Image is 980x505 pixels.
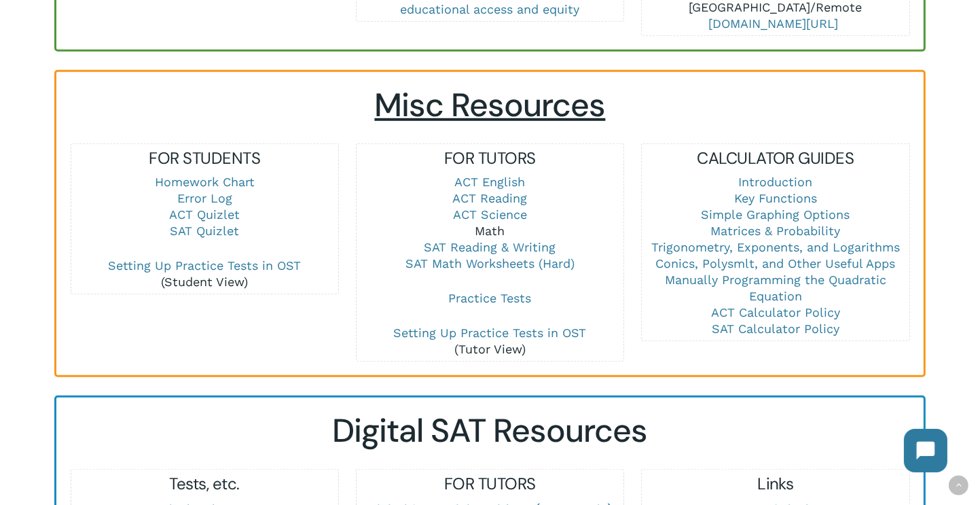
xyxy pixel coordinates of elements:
[665,273,886,303] a: Manually Programming the Quadratic Equation
[71,147,338,169] h5: FOR STUDENTS
[424,240,556,254] a: SAT Reading & Writing
[453,191,528,205] a: ACT Reading
[70,411,910,451] h2: Digital SAT Resources
[890,415,961,486] iframe: Chatbot
[738,175,812,189] a: Introduction
[357,147,623,169] h5: FOR TUTORS
[453,207,527,222] a: ACT Science
[405,256,575,271] a: SAT Math Worksheets (Hard)
[155,175,255,189] a: Homework Chart
[449,291,532,305] a: Practice Tests
[710,224,840,238] a: Matrices & Probability
[642,147,909,169] h5: CALCULATOR GUIDES
[177,191,232,205] a: Error Log
[71,473,338,495] h5: Tests, etc.
[375,84,606,126] span: Misc Resources
[357,325,623,358] p: (Tutor View)
[455,175,526,189] a: ACT English
[651,240,900,254] a: Trigonometry, Exponents, and Logarithms
[711,305,840,319] a: ACT Calculator Policy
[475,224,505,238] a: Math
[701,207,850,222] a: Simple Graphing Options
[71,258,338,290] p: (Student View)
[734,191,817,205] a: Key Functions
[357,473,623,495] h5: FOR TUTORS
[708,16,838,31] a: [DOMAIN_NAME][URL]
[712,321,839,336] a: SAT Calculator Policy
[655,256,895,271] a: Conics, Polysmlt, and Other Useful Apps
[169,207,240,222] a: ACT Quizlet
[394,326,587,340] a: Setting Up Practice Tests in OST
[642,473,909,495] h5: Links
[108,258,301,273] a: Setting Up Practice Tests in OST
[170,224,239,238] a: SAT Quizlet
